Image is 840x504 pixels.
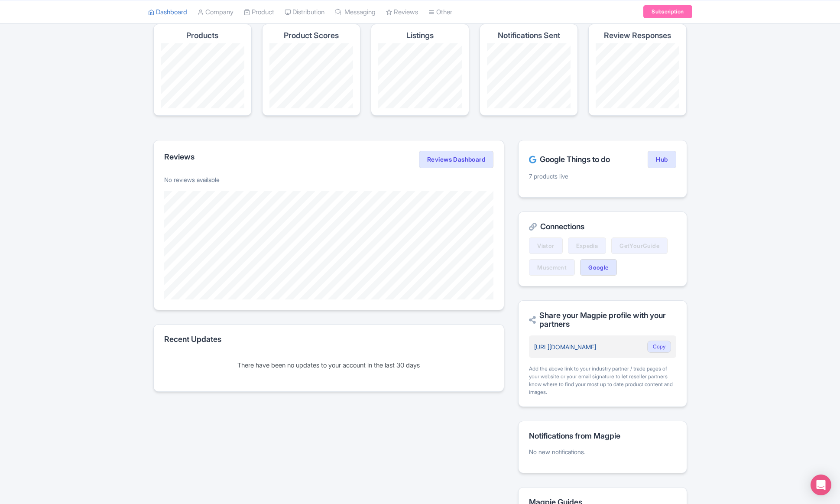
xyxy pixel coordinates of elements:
[406,31,434,40] h4: Listings
[284,31,339,40] h4: Product Scores
[529,432,676,440] h2: Notifications from Magpie
[164,335,494,344] h2: Recent Updates
[529,222,676,231] h2: Connections
[611,237,668,254] a: GetYourGuide
[568,237,606,254] a: Expedia
[529,365,676,396] div: Add the above link to your industry partner / trade pages of your website or your email signature...
[811,475,831,495] div: Open Intercom Messenger
[419,151,493,168] a: Reviews Dashboard
[534,343,596,351] a: [URL][DOMAIN_NAME]
[648,151,676,168] a: Hub
[529,172,676,181] p: 7 products live
[643,5,692,18] a: Subscription
[164,361,494,371] div: There have been no updates to your account in the last 30 days
[498,31,560,40] h4: Notifications Sent
[529,447,676,456] p: No new notifications.
[529,259,575,276] a: Musement
[647,341,671,353] button: Copy
[529,311,676,328] h2: Share your Magpie profile with your partners
[186,31,218,40] h4: Products
[604,31,671,40] h4: Review Responses
[164,153,195,161] h2: Reviews
[164,175,494,184] p: No reviews available
[529,237,562,254] a: Viator
[529,155,610,164] h2: Google Things to do
[580,259,616,276] a: Google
